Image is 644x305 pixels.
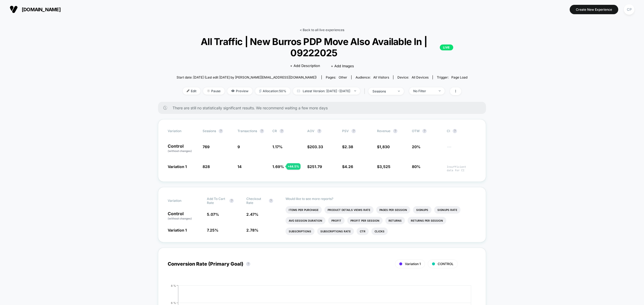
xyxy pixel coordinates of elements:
span: OTW [412,129,441,133]
p: LIVE [440,44,453,50]
span: 7.25 % [207,228,218,232]
div: + 44.5 % [286,163,301,170]
span: | [363,87,368,95]
span: Add To Cart Rate [207,197,227,205]
img: end [439,90,441,91]
span: [DOMAIN_NAME] [22,7,61,12]
span: CI [447,129,476,133]
button: ? [260,129,264,133]
div: Pages: [326,75,347,79]
p: Would like to see more reports? [286,197,476,201]
li: Product Details Views Rate [324,206,374,214]
button: ? [269,199,273,203]
button: CP [622,4,636,15]
span: All Visitors [373,75,389,79]
a: < Back to all live experiences [300,28,344,32]
li: Profit Per Session [347,217,383,224]
button: ? [219,129,223,133]
button: ? [422,129,427,133]
span: + Add Description [290,63,320,69]
tspan: 6 % [171,301,176,304]
span: Device: [393,75,433,79]
li: Signups Rate [434,206,460,214]
span: 2.38 [345,144,353,149]
span: $ [342,144,353,149]
span: Insufficient data for CI [447,165,476,172]
button: Create New Experience [570,5,618,14]
span: 5.07 % [207,212,219,217]
span: $ [307,164,322,169]
img: end [354,90,356,91]
li: Ctr [357,228,369,235]
span: (without changes) [168,149,192,152]
span: Pause [203,87,225,95]
span: 769 [203,144,210,149]
span: other [339,75,347,79]
span: AOV [307,129,314,133]
img: rebalance [259,90,261,92]
img: end [207,90,210,92]
span: 828 [203,164,210,169]
span: 251.79 [310,164,322,169]
img: end [398,91,400,92]
button: ? [393,129,397,133]
div: CP [624,4,634,15]
span: Variation 1 [405,262,421,266]
span: Transactions [237,129,257,133]
span: 2.47 % [246,212,258,217]
button: ? [352,129,356,133]
span: 1,830 [379,144,390,149]
span: Sessions [203,129,216,133]
span: Variation 1 [168,164,187,169]
button: ? [317,129,321,133]
span: $ [307,144,323,149]
li: Profit [328,217,345,224]
div: No Filter [413,89,435,93]
span: $ [342,164,353,169]
li: Avg Session Duration [286,217,325,224]
p: Control [168,211,202,221]
span: all devices [412,75,429,79]
span: Allocation: 50% [255,87,290,95]
li: Signups [413,206,431,214]
li: Subscriptions [286,228,314,235]
button: ? [229,199,234,203]
li: Returns Per Session [408,217,446,224]
span: Edit [183,87,200,95]
img: calendar [297,90,300,92]
li: Items Per Purchase [286,206,322,214]
span: There are still no statistically significant results. We recommend waiting a few more days [173,106,475,110]
span: CONTROL [438,262,453,266]
span: 2.78 % [246,228,258,232]
span: 1.17 % [272,144,283,149]
span: 14 [237,164,241,169]
span: 203.33 [310,144,323,149]
span: Latest Version: [DATE] - [DATE] [293,87,360,95]
p: Control [168,144,197,153]
span: --- [447,145,476,153]
div: Audience: [356,75,389,79]
span: 80% [412,164,420,169]
li: Pages Per Session [376,206,410,214]
span: Variation 1 [168,228,187,232]
button: [DOMAIN_NAME] [8,5,62,14]
span: 9 [237,144,240,149]
li: Subscriptions Rate [317,228,354,235]
span: + Add Images [331,64,354,68]
span: PSV [342,129,349,133]
span: Checkout Rate [246,197,266,205]
span: All Traffic | New Burros PDP Move Also Available In | 09222025 [191,36,453,58]
span: 1.69 % [272,164,284,169]
span: Start date: [DATE] (Last edit [DATE] by [PERSON_NAME][EMAIL_ADDRESS][DOMAIN_NAME]) [177,75,317,79]
span: (without changes) [168,217,192,220]
button: ? [280,129,284,133]
div: Trigger: [437,75,467,79]
tspan: 8 % [171,284,176,287]
span: Variation [168,129,197,133]
span: Page Load [451,75,467,79]
span: $ [377,164,390,169]
div: sessions [372,89,394,93]
span: Revenue [377,129,390,133]
span: 3,525 [379,164,390,169]
li: Returns [385,217,405,224]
